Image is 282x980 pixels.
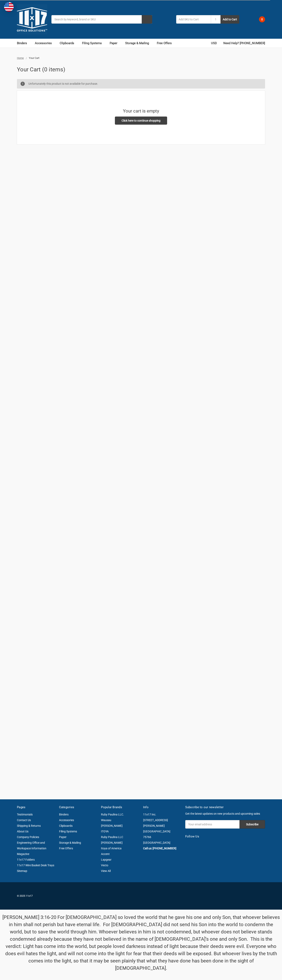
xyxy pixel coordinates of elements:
[28,82,98,85] span: Unfortunately this product is not available for purchase.
[59,841,81,844] a: Storage & Mailing
[252,14,265,25] a: 0
[59,847,73,850] a: Free Offers
[185,812,265,816] p: Get the latest updates on new products and upcoming sales
[17,818,31,822] a: Contact Us
[51,15,152,24] input: Search by keyword, brand or SKU
[211,39,219,48] a: USD
[101,858,111,861] a: Lapgear
[101,864,108,867] a: Vecto
[17,858,35,861] a: 11x17 Folders
[4,2,14,12] img: duty and tax information for United States
[35,39,55,48] a: Accessories
[221,15,239,24] button: Add to Cart
[143,847,176,850] a: Call us: [PHONE_NUMBER]
[17,805,55,810] h5: Pages
[101,805,139,810] h5: Popular Brands
[115,117,167,125] a: Click here to continue shopping
[110,39,121,48] a: Paper
[59,824,73,827] a: Clipboards
[17,65,265,74] h1: Your Cart (0 items)
[101,852,110,856] a: Accent
[101,847,122,850] a: Itoya of America
[143,812,181,846] address: 11x17 Inc. [STREET_ADDRESS][PERSON_NAME] [GEOGRAPHIC_DATA] 75766 [GEOGRAPHIC_DATA]
[101,830,109,833] a: ITOYA
[17,813,33,816] a: Testimonials
[223,39,265,48] a: Need Help? [PHONE_NUMBER]
[185,834,265,839] h5: Follow Us
[101,818,111,822] a: Wausau
[185,805,265,810] h5: Subscribe to our newsletter
[2,914,280,972] p: [PERSON_NAME] 3:16-20 For [DEMOGRAPHIC_DATA] so loved the world that he gave his one and only Son...
[125,39,153,48] a: Storage & Mailing
[101,824,123,827] a: [PERSON_NAME]
[29,56,39,59] span: Your Cart
[59,830,77,833] a: Filing Systems
[17,830,28,833] a: About Us
[176,15,211,24] input: Add SKU to Cart
[101,813,124,816] a: Ruby Paulina LLC.
[185,820,239,829] input: Your email address
[59,805,97,810] h5: Categories
[17,894,139,898] p: © 2025 11x17
[239,820,265,829] input: Subscribe
[259,16,265,22] span: 0
[17,824,41,827] a: Shipping & Returns
[59,818,74,822] a: Accessories
[17,4,47,34] img: 11x17.com
[17,841,46,856] a: Engineering Office and Workspace Information Magazine
[157,39,172,48] a: Free Offers
[17,869,27,873] a: Sitemap
[101,841,123,844] a: [PERSON_NAME]
[17,56,24,59] a: Home
[17,39,31,48] a: Binders
[101,869,111,873] a: View All
[60,39,78,48] a: Clipboards
[123,108,159,114] h3: Your cart is empty
[59,813,69,816] a: Binders
[59,835,67,839] a: Paper
[143,805,181,810] h5: Info
[17,835,39,839] a: Company Policies
[101,835,123,839] a: Ruby Paulina LLC
[17,864,54,867] a: 11x17 Wire Basket Desk Trays
[82,39,105,48] a: Filing Systems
